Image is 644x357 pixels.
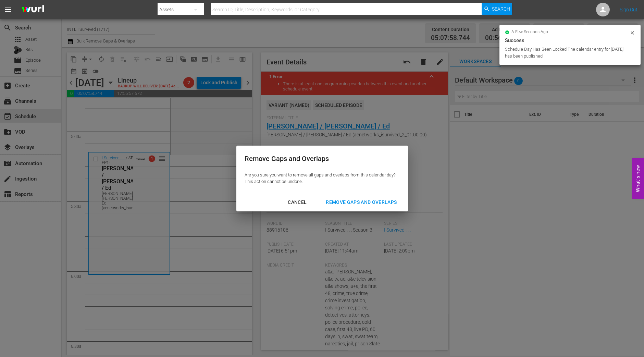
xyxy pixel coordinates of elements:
div: Cancel [282,198,312,207]
p: Are you sure you want to remove all gaps and overlaps from this calendar day? [245,172,396,178]
img: ans4CAIJ8jUAAAAAAAAAAAAAAAAAAAAAAAAgQb4GAAAAAAAAAAAAAAAAAAAAAAAAJMjXAAAAAAAAAAAAAAAAAAAAAAAAgAT5G... [16,2,49,18]
div: Remove Gaps and Overlaps [245,154,396,164]
span: a few seconds ago [511,29,548,35]
a: Sign Out [620,7,637,12]
button: Open Feedback Widget [632,158,644,199]
div: Success [505,36,635,45]
button: Remove Gaps and Overlaps [318,196,405,209]
div: Schedule Day Has Been Locked The calendar entry for [DATE] has been published [505,46,628,60]
button: Cancel [280,196,315,209]
span: Search [492,3,510,15]
div: Remove Gaps and Overlaps [320,198,402,207]
p: This action cannot be undone. [245,178,396,185]
span: menu [4,5,12,14]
